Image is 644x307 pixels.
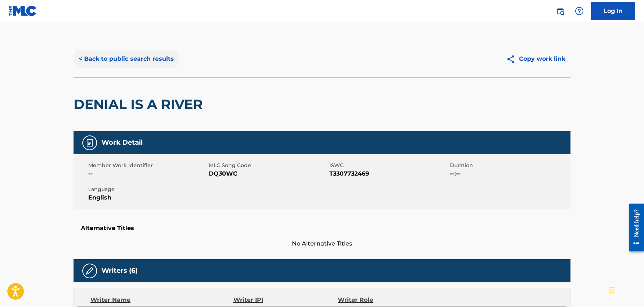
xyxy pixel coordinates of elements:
h5: Alternative Titles [81,225,563,232]
img: Work Detail [85,138,94,147]
div: Help [572,4,587,18]
button: Copy work link [501,50,570,68]
a: Public Search [553,4,568,18]
h5: Work Detail [101,138,143,147]
span: -- [88,169,207,178]
h5: Writers (6) [101,267,137,275]
img: help [575,7,584,15]
div: Writer Name [90,296,233,304]
button: < Back to public search results [74,50,179,68]
img: Copy work link [506,54,519,64]
div: Writer IPI [233,296,338,304]
a: Log In [591,2,635,20]
h2: DENIAL IS A RIVER [74,96,206,113]
span: English [88,193,207,202]
span: Member Work Identifier [88,162,207,169]
img: MLC Logo [9,6,37,16]
span: --:-- [450,169,569,178]
span: Language [88,186,207,193]
span: ISWC [329,162,448,169]
span: Duration [450,162,569,169]
span: No Alternative Titles [74,239,570,248]
img: Writers [85,267,94,275]
span: DQ30WC [209,169,328,178]
span: MLC Song Code [209,162,328,169]
img: search [556,7,565,15]
iframe: Resource Center [623,198,644,257]
div: Writer Role [338,296,433,304]
iframe: Chat Widget [607,272,644,307]
div: Drag [609,279,614,301]
span: T3307732469 [329,169,448,178]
